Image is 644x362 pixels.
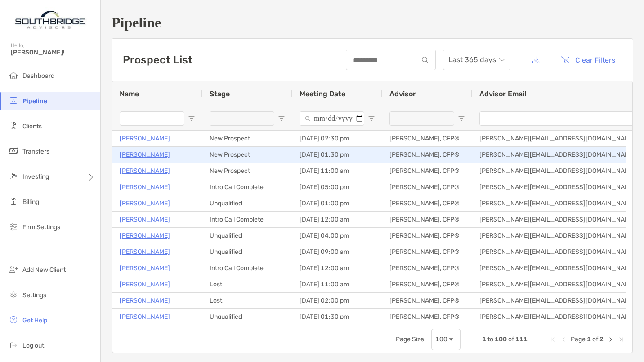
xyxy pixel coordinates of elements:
[22,317,47,324] span: Get Help
[8,314,19,325] img: get-help icon
[292,309,382,325] div: [DATE] 01:30 pm
[292,260,382,276] div: [DATE] 12:00 am
[382,276,472,292] div: [PERSON_NAME], CFP®
[448,50,505,70] span: Last 365 days
[120,279,170,290] a: [PERSON_NAME]
[120,198,170,209] a: [PERSON_NAME]
[8,70,19,81] img: dashboard icon
[8,120,19,131] img: clients icon
[8,221,19,232] img: firm-settings icon
[22,291,46,299] span: Settings
[396,335,426,343] div: Page Size:
[368,115,375,122] button: Open Filter Menu
[202,163,292,179] div: New Prospect
[560,336,567,343] div: Previous Page
[571,335,586,343] span: Page
[8,171,19,181] img: investing icon
[202,244,292,260] div: Unqualified
[479,90,526,98] span: Advisor Email
[487,335,493,343] span: to
[210,90,230,98] span: Stage
[120,149,170,160] a: [PERSON_NAME]
[120,165,170,176] p: [PERSON_NAME]
[120,181,170,193] a: [PERSON_NAME]
[292,131,382,146] div: [DATE] 02:30 pm
[382,260,472,276] div: [PERSON_NAME], CFP®
[389,90,416,98] span: Advisor
[202,309,292,325] div: Unqualified
[382,212,472,227] div: [PERSON_NAME], CFP®
[431,329,461,350] div: Page Size
[300,111,364,126] input: Meeting Date Filter Input
[22,342,44,349] span: Log out
[202,228,292,244] div: Unqualified
[120,262,170,274] p: [PERSON_NAME]
[382,179,472,195] div: [PERSON_NAME], CFP®
[292,163,382,179] div: [DATE] 11:00 am
[202,212,292,227] div: Intro Call Complete
[22,72,54,80] span: Dashboard
[292,195,382,211] div: [DATE] 01:00 pm
[482,335,486,343] span: 1
[458,115,465,122] button: Open Filter Menu
[292,293,382,308] div: [DATE] 02:00 pm
[382,131,472,146] div: [PERSON_NAME], CFP®
[202,147,292,163] div: New Prospect
[202,179,292,195] div: Intro Call Complete
[202,131,292,146] div: New Prospect
[22,223,60,231] span: Firm Settings
[435,335,447,343] div: 100
[8,145,19,156] img: transfers icon
[22,122,42,130] span: Clients
[120,246,170,258] a: [PERSON_NAME]
[188,115,195,122] button: Open Filter Menu
[382,309,472,325] div: [PERSON_NAME], CFP®
[382,228,472,244] div: [PERSON_NAME], CFP®
[382,147,472,163] div: [PERSON_NAME], CFP®
[120,111,184,126] input: Name Filter Input
[554,50,622,70] button: Clear Filters
[607,336,614,343] div: Next Page
[8,289,19,300] img: settings icon
[508,335,514,343] span: of
[22,198,39,206] span: Billing
[8,339,19,350] img: logout icon
[120,133,170,144] a: [PERSON_NAME]
[599,335,604,343] span: 2
[292,276,382,292] div: [DATE] 11:00 am
[382,293,472,308] div: [PERSON_NAME], CFP®
[382,195,472,211] div: [PERSON_NAME], CFP®
[618,336,625,343] div: Last Page
[278,115,285,122] button: Open Filter Menu
[22,97,47,105] span: Pipeline
[515,335,528,343] span: 111
[22,266,66,274] span: Add New Client
[11,4,89,36] img: Zoe Logo
[422,57,429,63] img: input icon
[202,260,292,276] div: Intro Call Complete
[292,147,382,163] div: [DATE] 01:30 pm
[292,228,382,244] div: [DATE] 04:00 pm
[8,196,19,207] img: billing icon
[120,295,170,306] a: [PERSON_NAME]
[382,244,472,260] div: [PERSON_NAME], CFP®
[202,195,292,211] div: Unqualified
[8,264,19,275] img: add_new_client icon
[22,173,49,181] span: Investing
[120,311,170,322] p: [PERSON_NAME]
[202,293,292,308] div: Lost
[120,214,170,225] a: [PERSON_NAME]
[300,90,345,98] span: Meeting Date
[11,49,95,56] span: [PERSON_NAME]!
[292,244,382,260] div: [DATE] 09:00 am
[592,335,598,343] span: of
[120,230,170,241] p: [PERSON_NAME]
